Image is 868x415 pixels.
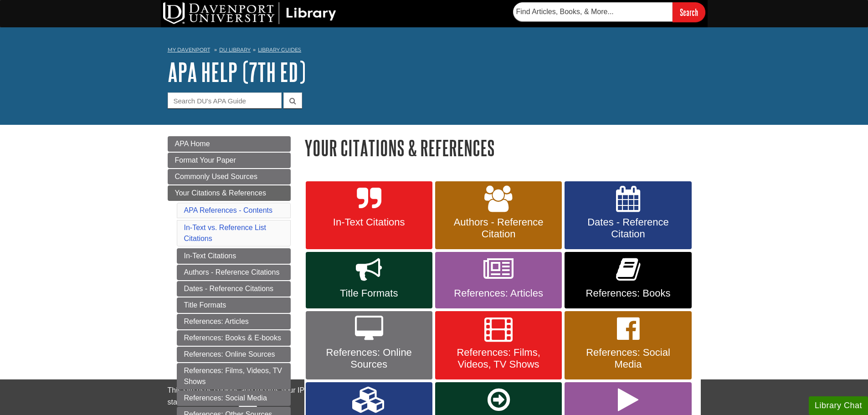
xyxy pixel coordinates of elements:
[175,173,257,180] span: Commonly Used Sources
[175,156,236,164] span: Format Your Paper
[809,396,868,415] button: Library Chat
[513,2,705,22] form: Searches DU Library's articles, books, and more
[442,216,555,240] span: Authors - Reference Citation
[177,314,291,329] a: References: Articles
[175,140,210,148] span: APA Home
[313,216,426,228] span: In-Text Citations
[258,46,301,53] a: Library Guides
[313,347,426,370] span: References: Online Sources
[168,92,282,108] input: Search DU's APA Guide
[177,248,291,264] a: In-Text Citations
[306,252,432,308] a: Title Formats
[168,46,210,54] a: My Davenport
[184,224,267,242] a: In-Text vs. Reference List Citations
[565,311,691,379] a: References: Social Media
[442,347,555,370] span: References: Films, Videos, TV Shows
[168,136,291,152] a: APA Home
[175,189,266,197] span: Your Citations & References
[565,181,691,250] a: Dates - Reference Citation
[571,287,684,299] span: References: Books
[304,136,701,159] h1: Your Citations & References
[571,216,684,240] span: Dates - Reference Citation
[435,311,562,379] a: References: Films, Videos, TV Shows
[177,265,291,280] a: Authors - Reference Citations
[442,287,555,299] span: References: Articles
[513,2,673,21] input: Find Articles, Books, & More...
[435,181,562,250] a: Authors - Reference Citation
[163,2,336,24] img: DU Library
[435,252,562,308] a: References: Articles
[168,169,291,184] a: Commonly Used Sources
[184,206,272,214] a: APA References - Contents
[168,185,291,201] a: Your Citations & References
[177,297,291,313] a: Title Formats
[177,390,291,406] a: References: Social Media
[571,347,684,370] span: References: Social Media
[177,347,291,362] a: References: Online Sources
[177,330,291,346] a: References: Books & E-books
[168,44,701,58] nav: breadcrumb
[313,287,426,299] span: Title Formats
[565,252,691,308] a: References: Books
[168,153,291,168] a: Format Your Paper
[306,181,432,250] a: In-Text Citations
[177,281,291,297] a: Dates - Reference Citations
[306,311,432,379] a: References: Online Sources
[219,46,251,53] a: DU Library
[177,363,291,389] a: References: Films, Videos, TV Shows
[673,2,705,22] input: Search
[168,58,306,86] a: APA Help (7th Ed)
